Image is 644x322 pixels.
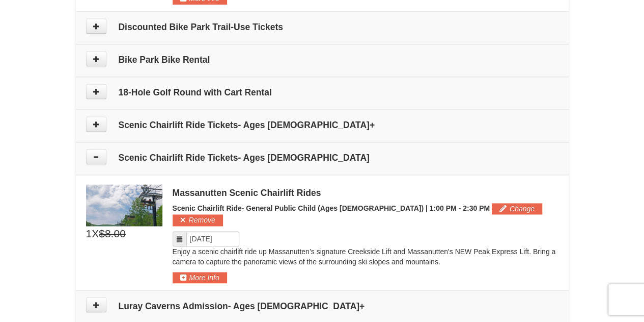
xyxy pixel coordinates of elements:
[86,55,558,65] h4: Bike Park Bike Rental
[86,87,558,97] h4: 18-Hole Golf Round with Cart Rental
[86,120,558,130] h4: Scenic Chairlift Ride Tickets- Ages [DEMOGRAPHIC_DATA]+
[86,301,558,311] h4: Luray Caverns Admission- Ages [DEMOGRAPHIC_DATA]+
[86,226,92,241] span: 1
[173,246,558,267] p: Enjoy a scenic chairlift ride up Massanutten’s signature Creekside Lift and Massanutten's NEW Pea...
[173,204,490,212] span: Scenic Chairlift Ride- General Public Child (Ages [DEMOGRAPHIC_DATA]) | 1:00 PM - 2:30 PM
[86,153,558,163] h4: Scenic Chairlift Ride Tickets- Ages [DEMOGRAPHIC_DATA]
[492,203,542,214] button: Change
[86,184,162,226] img: 24896431-9-664d1467.jpg
[173,272,227,283] button: More Info
[173,214,223,226] button: Remove
[92,226,99,241] span: X
[99,226,126,241] span: $8.00
[173,188,558,198] div: Massanutten Scenic Chairlift Rides
[86,22,558,32] h4: Discounted Bike Park Trail-Use Tickets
